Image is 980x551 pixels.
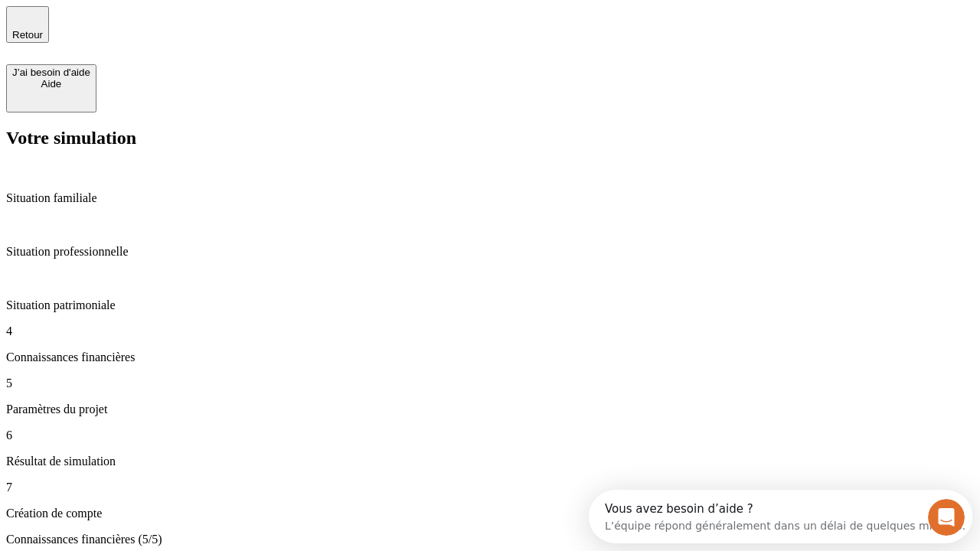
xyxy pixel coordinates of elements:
[6,128,974,148] h2: Votre simulation
[6,6,49,43] button: Retour
[12,67,90,78] div: J’ai besoin d'aide
[6,324,974,338] p: 4
[6,350,974,364] p: Connaissances financières
[928,499,965,536] iframe: Intercom live chat
[6,507,974,520] p: Création de compte
[6,377,974,390] p: 5
[6,298,974,312] p: Situation patrimoniale
[589,490,972,543] iframe: Intercom live chat discovery launcher
[6,429,974,442] p: 6
[6,403,974,416] p: Paramètres du projet
[16,13,377,25] div: Vous avez besoin d’aide ?
[12,29,43,41] span: Retour
[6,455,974,468] p: Résultat de simulation
[6,64,96,112] button: J’ai besoin d'aideAide
[12,78,90,90] div: Aide
[6,191,974,205] p: Situation familiale
[6,245,974,259] p: Situation professionnelle
[6,481,974,494] p: 7
[6,533,974,546] p: Connaissances financières (5/5)
[6,6,422,48] div: Ouvrir le Messenger Intercom
[16,25,377,41] div: L’équipe répond généralement dans un délai de quelques minutes.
